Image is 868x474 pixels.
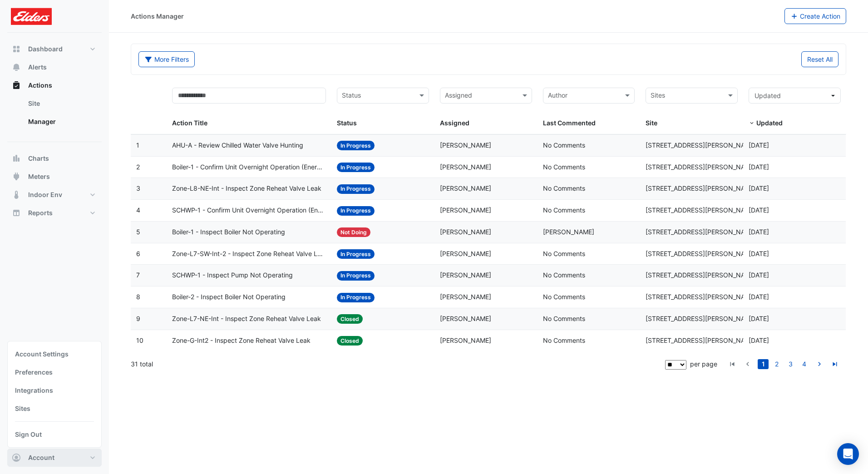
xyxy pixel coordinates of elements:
span: 2025-06-10T10:25:39.586 [749,184,769,192]
a: Preferences [11,363,98,381]
div: Open Intercom Messenger [837,443,859,465]
li: page 4 [797,359,811,369]
span: 2025-04-08T13:51:10.744 [749,250,769,257]
span: Status [337,119,357,127]
span: In Progress [337,206,375,216]
button: Charts [7,149,102,168]
a: Account Settings [11,345,98,363]
span: [STREET_ADDRESS][PERSON_NAME] [646,228,756,236]
a: Site [21,94,102,113]
span: [STREET_ADDRESS][PERSON_NAME] [646,271,756,279]
a: 4 [799,359,809,369]
span: 4 [136,206,140,214]
span: SCHWP-1 - Confirm Unit Overnight Operation (Energy Waste) [172,205,326,216]
li: page 3 [784,359,797,369]
span: Closed [337,314,363,324]
span: In Progress [337,293,375,302]
div: Actions Manager [131,11,184,21]
span: In Progress [337,184,375,194]
span: No Comments [543,336,585,344]
span: [STREET_ADDRESS][PERSON_NAME] [646,206,756,214]
button: Actions [7,76,102,94]
span: Updated [755,92,781,99]
a: go to previous page [742,359,753,369]
span: 2025-06-10T10:25:45.232 [749,163,769,171]
app-icon: Meters [12,172,21,181]
span: In Progress [337,163,375,172]
span: Last Commented [543,119,596,127]
span: 2025-04-10T10:21:51.836 [749,228,769,236]
button: Updated [749,88,841,104]
li: page 1 [756,359,770,369]
span: In Progress [337,141,375,150]
span: No Comments [543,293,585,301]
app-icon: Dashboard [12,44,21,54]
span: No Comments [543,271,585,279]
span: SCHWP-1 - Inspect Pump Not Operating [172,270,293,281]
span: [STREET_ADDRESS][PERSON_NAME] [646,163,756,171]
span: 2025-03-06T12:03:07.904 [749,315,769,322]
a: 2 [771,359,782,369]
span: Closed [337,336,363,346]
button: Meters [7,168,102,186]
span: 2025-08-19T16:32:06.140 [749,141,769,149]
span: 3 [136,184,140,192]
span: In Progress [337,271,375,281]
span: 2025-05-07T15:24:36.749 [749,206,769,214]
span: 2025-03-06T12:03:05.126 [749,336,769,344]
span: Boiler-1 - Confirm Unit Overnight Operation (Energy Waste) [172,162,326,173]
span: [PERSON_NAME] [440,228,491,236]
span: 5 [136,228,140,236]
a: go to next page [814,359,825,369]
span: Updated [756,119,783,127]
span: [PERSON_NAME] [440,141,491,149]
span: AHU-A - Review Chilled Water Valve Hunting [172,140,303,151]
span: 9 [136,315,140,322]
span: Zone-L7-SW-Int-2 - Inspect Zone Reheat Valve Leak [172,249,326,259]
span: [STREET_ADDRESS][PERSON_NAME] [646,293,756,301]
li: page 2 [770,359,784,369]
button: Reset All [801,51,838,67]
app-icon: Reports [12,208,21,217]
span: No Comments [543,206,585,214]
span: 6 [136,250,140,257]
span: per page [690,360,717,368]
span: No Comments [543,315,585,322]
span: [PERSON_NAME] [440,250,491,257]
span: [STREET_ADDRESS][PERSON_NAME] [646,184,756,192]
app-icon: Alerts [12,63,21,72]
app-icon: Actions [12,81,21,90]
span: Action Title [172,119,207,127]
a: 3 [785,359,796,369]
a: 1 [758,359,769,369]
span: Zone-L7-NE-Int - Inspect Zone Reheat Valve Leak [172,314,321,324]
span: No Comments [543,141,585,149]
a: Manager [21,113,102,131]
span: 7 [136,271,140,279]
span: Indoor Env [28,190,62,199]
span: Boiler-1 - Inspect Boiler Not Operating [172,227,285,237]
span: Meters [28,172,50,181]
span: 1 [136,141,139,149]
span: Charts [28,154,49,163]
span: No Comments [543,163,585,171]
span: [STREET_ADDRESS][PERSON_NAME] [646,250,756,257]
span: [STREET_ADDRESS][PERSON_NAME] [646,141,756,149]
span: Not Doing [337,227,370,237]
app-icon: Charts [12,154,21,163]
button: Reports [7,204,102,222]
div: 31 total [131,353,663,375]
span: [PERSON_NAME] [440,271,491,279]
span: Account [28,453,54,462]
span: Zone-L8-NE-Int - Inspect Zone Reheat Valve Leak [172,183,321,194]
span: No Comments [543,184,585,192]
div: Actions [7,94,102,134]
span: [PERSON_NAME] [440,315,491,322]
span: In Progress [337,249,375,259]
button: Indoor Env [7,186,102,204]
span: Reports [28,208,53,217]
button: Dashboard [7,40,102,58]
span: Assigned [440,119,469,127]
span: 2025-03-14T08:12:24.168 [749,293,769,301]
span: [STREET_ADDRESS][PERSON_NAME] [646,336,756,344]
